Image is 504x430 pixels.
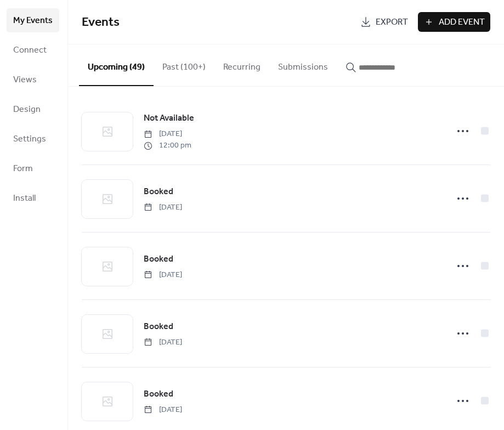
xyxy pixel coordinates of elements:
[13,101,41,118] span: Design
[13,71,37,89] span: Views
[144,269,182,281] span: [DATE]
[144,388,173,401] span: Booked
[13,190,36,207] span: Install
[376,16,408,29] span: Export
[144,252,173,267] a: Booked
[214,44,269,85] button: Recurring
[144,387,173,401] a: Booked
[144,320,173,334] a: Booked
[418,12,490,32] button: Add Event
[79,44,154,86] button: Upcoming (49)
[7,127,59,151] a: Settings
[144,185,173,199] a: Booked
[439,16,485,29] span: Add Event
[7,97,59,121] a: Design
[144,404,182,416] span: [DATE]
[13,12,53,30] span: My Events
[7,8,59,32] a: My Events
[144,140,191,151] span: 12:00 pm
[82,10,120,35] span: Events
[144,253,173,266] span: Booked
[7,67,59,92] a: Views
[144,128,191,140] span: [DATE]
[144,185,173,199] span: Booked
[144,202,182,213] span: [DATE]
[13,160,33,178] span: Form
[144,111,194,126] a: Not Available
[269,44,337,85] button: Submissions
[154,44,214,85] button: Past (100+)
[7,38,59,62] a: Connect
[144,337,182,348] span: [DATE]
[355,12,414,32] a: Export
[7,186,59,210] a: Install
[7,156,59,180] a: Form
[144,320,173,333] span: Booked
[13,131,46,148] span: Settings
[13,42,47,59] span: Connect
